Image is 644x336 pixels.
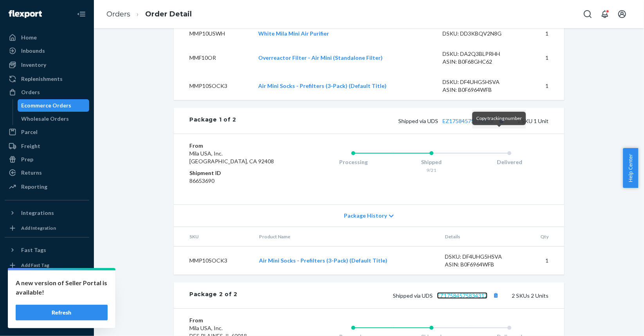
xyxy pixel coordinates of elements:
[21,75,63,83] div: Replenishments
[189,150,274,164] span: Mila USA, Inc. [GEOGRAPHIC_DATA], CA 92408
[597,6,613,22] button: Open notifications
[189,169,283,177] dt: Shipment ID
[16,278,108,297] p: A new version of Seller Portal is available!
[174,227,253,247] th: SKU
[189,177,283,185] dd: 86653690
[5,73,89,85] a: Replenishments
[21,47,45,55] div: Inbounds
[5,274,89,287] a: Settings
[21,34,37,41] div: Home
[16,305,108,320] button: Refresh
[470,158,549,166] div: Delivered
[398,118,506,124] span: Shipped via UDS
[189,142,283,150] dt: From
[189,316,283,324] dt: From
[5,181,89,193] a: Reporting
[5,288,89,300] a: Talk to Support
[22,115,69,123] div: Wholesale Orders
[314,158,392,166] div: Processing
[5,259,89,271] a: Add Fast Tag
[259,257,387,264] a: Air Mini Socks - Prefilters (3-Pack) (Default Title)
[5,126,89,138] a: Parcel
[5,314,89,327] button: Give Feedback
[5,244,89,256] button: Fast Tags
[174,247,253,275] td: MMP10SOCK3
[74,6,89,22] button: Close Navigation
[253,227,439,247] th: Product Name
[258,82,387,89] a: Air Mini Socks - Prefilters (3-Pack) (Default Title)
[22,102,72,109] div: Ecommerce Orders
[258,30,329,37] a: White Mila Mini Air Purifier
[237,290,549,300] div: 2 SKUs 2 Units
[392,158,471,166] div: Shipped
[443,86,516,94] div: ASIN: B0F6964WFB
[21,225,56,231] div: Add Integration
[445,253,518,261] div: DSKU: DF4UHG5HSVA
[5,45,89,57] a: Inbounds
[145,10,192,18] a: Order Detail
[18,113,90,125] a: Wholesale Orders
[21,262,49,268] div: Add Fast Tag
[9,10,42,18] img: Flexport logo
[5,207,89,219] button: Integrations
[21,88,40,96] div: Orders
[21,155,33,163] div: Prep
[5,140,89,152] a: Freight
[443,30,516,38] div: DSKU: DD3KBQV2N8G
[21,209,54,217] div: Integrations
[524,247,564,275] td: 1
[18,99,90,112] a: Ecommerce Orders
[522,23,564,44] td: 1
[189,116,236,126] div: Package 1 of 2
[21,61,46,69] div: Inventory
[614,6,630,22] button: Open account menu
[439,227,525,247] th: Details
[5,86,89,98] a: Orders
[392,167,471,173] div: 9/21
[5,153,89,166] a: Prep
[443,58,516,66] div: ASIN: B0F68GHC62
[580,6,595,22] button: Open Search Box
[174,44,252,72] td: MMF10OR
[5,166,89,179] a: Returns
[21,142,40,150] div: Freight
[443,118,493,124] a: EZ17584575834853
[106,10,130,18] a: Orders
[174,23,252,44] td: MMP10USWH
[5,301,89,313] a: Help Center
[236,116,549,126] div: 1 SKU 1 Unit
[189,290,237,300] div: Package 2 of 2
[524,227,564,247] th: Qty
[5,222,89,234] a: Add Integration
[21,128,38,136] div: Parcel
[522,44,564,72] td: 1
[174,72,252,100] td: MMP10SOCK3
[445,261,518,268] div: ASIN: B0F6964WFB
[5,31,89,44] a: Home
[21,183,47,191] div: Reporting
[21,169,42,177] div: Returns
[393,292,501,299] span: Shipped via UDS
[258,54,383,61] a: Overreactor Filter - Air Mini (Standalone Filter)
[21,246,46,254] div: Fast Tags
[344,212,387,220] span: Package History
[100,3,198,26] ol: breadcrumbs
[443,78,516,86] div: DSKU: DF4UHG5HSVA
[443,50,516,58] div: DSKU: DA2Q3BLPRHH
[5,59,89,71] a: Inventory
[623,148,638,188] button: Help Center
[491,290,501,300] button: Copy tracking number
[522,72,564,100] td: 1
[437,292,487,299] a: EZ17584575834312
[476,115,522,121] span: Copy tracking number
